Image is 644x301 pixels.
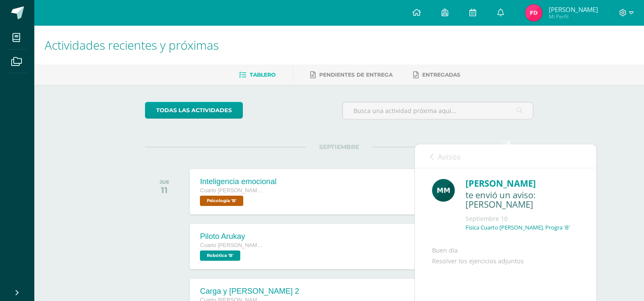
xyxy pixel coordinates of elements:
[239,68,275,82] a: Tablero
[549,13,598,20] span: Mi Perfil
[200,196,243,206] span: Psicología 'B'
[438,152,461,162] span: Avisos
[200,287,299,296] div: Carga y [PERSON_NAME] 2
[466,177,579,190] div: [PERSON_NAME]
[200,242,264,248] span: Cuarto [PERSON_NAME]. Progra
[310,68,393,82] a: Pendientes de entrega
[343,102,533,119] input: Busca una actividad próxima aquí...
[160,179,169,185] div: JUE
[466,215,579,223] div: Septiembre 10
[525,4,542,21] img: 827ba0692ad3f9e3e06b218015520ef4.png
[45,37,219,53] span: Actividades recientes y próximas
[305,143,373,151] span: SEPTIEMBRE
[422,72,460,78] span: Entregadas
[200,232,264,241] div: Piloto Arukay
[250,72,275,78] span: Tablero
[413,68,460,82] a: Entregadas
[200,250,240,261] span: Robótica 'B'
[549,5,598,14] span: [PERSON_NAME]
[145,102,243,119] a: todas las Actividades
[200,188,264,194] span: Cuarto [PERSON_NAME]. Progra
[200,177,276,186] div: Inteligencia emocional
[319,72,393,78] span: Pendientes de entrega
[160,185,169,195] div: 11
[466,190,579,210] div: te envió un aviso: Ejercicio
[432,179,455,202] img: ea0e1a9c59ed4b58333b589e14889882.png
[466,224,570,231] p: Fisica Cuarto [PERSON_NAME]. Progra 'B'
